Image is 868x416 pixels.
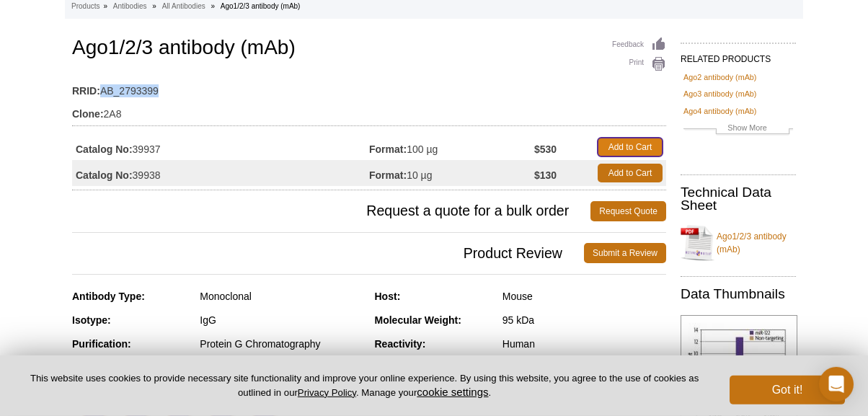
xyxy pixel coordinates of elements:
td: 10 µg [369,160,534,186]
h1: Ago1/2/3 antibody (mAb) [72,37,666,61]
a: Ago1/2/3 antibody (mAb) [681,221,796,265]
strong: Format: [369,169,407,182]
a: Privacy Policy [298,387,356,398]
strong: Host: [375,291,401,302]
strong: $530 [534,143,557,156]
a: Feedback [612,37,666,53]
h2: Data Thumbnails [681,288,796,301]
strong: Reactivity: [375,338,426,350]
strong: Purification: [72,338,131,350]
h2: RELATED PRODUCTS [681,43,796,68]
strong: RRID: [72,84,100,97]
a: Print [612,56,666,72]
li: » [211,2,215,10]
button: cookie settings [417,386,488,398]
div: 95 kDa [502,314,666,327]
div: Human [502,337,666,350]
li: » [103,2,107,10]
div: Protein G Chromatography [200,337,363,350]
td: 2A8 [72,99,666,122]
a: Ago4 antibody (mAb) [683,105,756,118]
a: Ago2 antibody (mAb) [683,71,756,84]
strong: Antibody Type: [72,291,145,302]
strong: Molecular Weight: [375,314,461,326]
td: AB_2793399 [72,76,666,99]
li: » [152,2,156,10]
strong: Isotype: [72,314,111,326]
a: Show More [683,121,793,138]
strong: Format: [369,143,407,156]
strong: Catalog No: [76,143,133,156]
div: Open Intercom Messenger [819,367,854,402]
div: Mouse [502,290,666,303]
button: Got it! [730,376,845,404]
a: Add to Cart [598,138,663,156]
li: Ago1/2/3 antibody (mAb) [221,2,301,10]
strong: Catalog No: [76,169,133,182]
td: 39937 [72,134,369,160]
a: Ago3 antibody (mAb) [683,87,756,100]
a: Submit a Review [584,243,666,263]
td: 100 µg [369,134,534,160]
div: IgG [200,314,363,327]
strong: Clone: [72,107,104,120]
td: 39938 [72,160,369,186]
h2: Technical Data Sheet [681,186,796,212]
p: This website uses cookies to provide necessary site functionality and improve your online experie... [23,372,706,399]
strong: $130 [534,169,557,182]
div: Monoclonal [200,290,363,303]
span: Product Review [72,243,584,263]
a: Request Quote [590,201,666,221]
a: Add to Cart [598,164,663,182]
span: Request a quote for a bulk order [72,201,590,221]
